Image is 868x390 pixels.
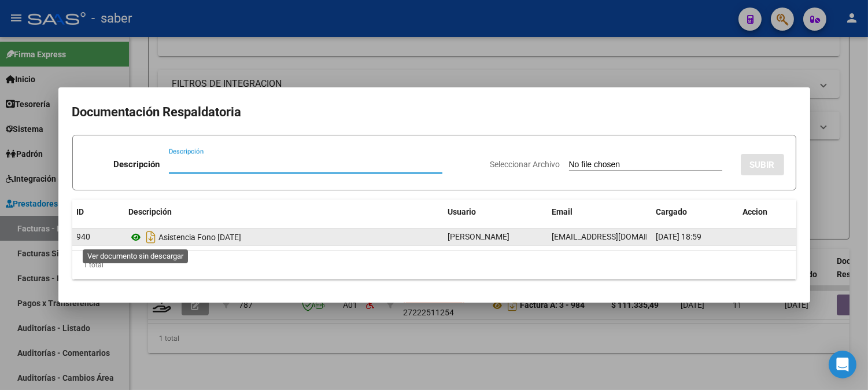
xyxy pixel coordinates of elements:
div: Open Intercom Messenger [829,351,856,378]
button: SUBIR [741,154,784,175]
div: 1 total [72,251,796,279]
span: Email [552,207,573,216]
datatable-header-cell: Cargado [652,200,738,225]
h2: Documentación Respaldatoria [72,101,796,123]
span: Usuario [448,207,477,216]
datatable-header-cell: ID [72,200,124,225]
span: 940 [77,232,91,241]
span: ID [77,207,84,216]
datatable-header-cell: Descripción [124,200,444,225]
span: [DATE] 18:59 [656,232,702,241]
span: Descripción [129,207,172,216]
div: Asistencia Fono [DATE] [129,228,439,246]
span: SUBIR [750,160,775,170]
span: Cargado [656,207,688,216]
span: Accion [743,207,768,216]
span: [PERSON_NAME] [448,232,510,241]
p: Descripción [113,158,160,171]
datatable-header-cell: Accion [738,200,796,225]
i: Descargar documento [144,228,159,246]
span: Seleccionar Archivo [490,160,560,169]
span: [EMAIL_ADDRESS][DOMAIN_NAME] [552,232,681,241]
datatable-header-cell: Email [548,200,652,225]
datatable-header-cell: Usuario [444,200,548,225]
